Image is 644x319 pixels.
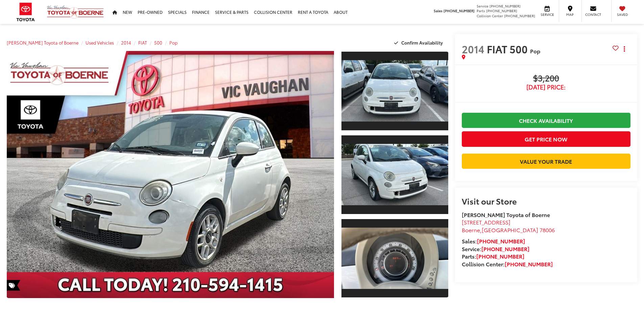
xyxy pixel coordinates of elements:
span: Contact [585,12,601,17]
span: Boerne [462,226,480,234]
a: Used Vehicles [86,39,114,46]
img: 2014 FIAT 500 Pop [340,144,449,205]
span: $3,200 [462,74,630,84]
span: [PHONE_NUMBER] [504,13,535,18]
span: Pop [530,47,540,55]
a: [PHONE_NUMBER] [481,245,529,252]
span: Service [540,12,555,17]
span: Map [563,12,577,17]
span: Saved [615,12,630,17]
span: 78006 [540,226,555,234]
a: [PHONE_NUMBER] [505,260,553,268]
a: 500 [154,39,162,46]
img: 2014 FIAT 500 Pop [3,50,337,299]
span: [GEOGRAPHIC_DATA] [482,226,538,234]
a: [PHONE_NUMBER] [476,252,524,260]
a: FIAT [138,39,147,46]
a: Check Availability [462,113,630,128]
span: Service [477,3,488,8]
strong: Sales: [462,237,525,245]
span: [PHONE_NUMBER] [444,8,475,13]
span: 2014 [462,42,484,56]
span: [STREET_ADDRESS] [462,218,510,226]
span: dropdown dots [624,46,625,52]
button: Get Price Now [462,131,630,147]
span: [DATE] Price: [462,84,630,90]
span: FIAT 500 [487,42,530,56]
span: [PHONE_NUMBER] [490,3,521,8]
a: Expand Photo 1 [341,51,448,131]
strong: Collision Center: [462,260,553,268]
h2: Visit our Store [462,196,630,205]
a: [PHONE_NUMBER] [477,237,525,245]
span: Confirm Availability [401,39,443,46]
span: [PHONE_NUMBER] [486,8,517,13]
a: [STREET_ADDRESS] Boerne,[GEOGRAPHIC_DATA] 78006 [462,218,555,234]
strong: [PERSON_NAME] Toyota of Boerne [462,211,550,218]
img: 2014 FIAT 500 Pop [340,60,449,122]
a: Value Your Trade [462,154,630,169]
img: 2014 FIAT 500 Pop [340,228,449,289]
a: Expand Photo 2 [341,135,448,215]
span: Parts [477,8,485,13]
strong: Service: [462,245,529,252]
a: 2014 [121,39,131,46]
img: Vic Vaughan Toyota of Boerne [47,5,104,19]
span: Special [7,280,20,291]
span: , [462,226,555,234]
a: Expand Photo 0 [7,51,334,298]
a: Expand Photo 3 [341,218,448,298]
a: [PERSON_NAME] Toyota of Boerne [7,39,78,46]
span: Sales [434,8,443,13]
strong: Parts: [462,252,524,260]
a: Pop [169,39,177,46]
button: Confirm Availability [390,37,448,49]
span: Collision Center [477,13,503,18]
button: Actions [619,43,630,55]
